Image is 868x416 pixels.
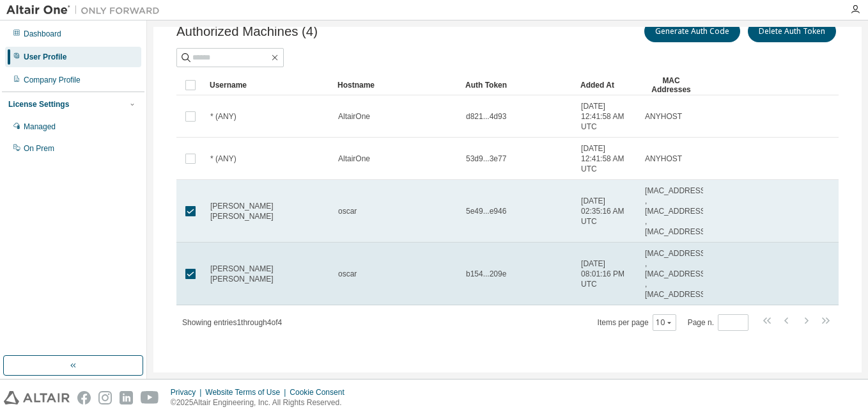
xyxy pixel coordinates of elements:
button: 10 [656,317,673,328]
span: Showing entries 1 through 4 of 4 [182,318,282,327]
button: Generate Auth Code [644,20,740,42]
span: Page n. [688,314,748,331]
span: AltairOne [338,154,370,164]
span: oscar [338,206,357,216]
img: Altair One [6,4,166,17]
span: [DATE] 12:41:58 AM UTC [581,101,633,132]
div: Username [210,75,327,95]
span: [DATE] 08:01:16 PM UTC [581,259,633,289]
span: * (ANY) [210,154,236,164]
span: 53d9...3e77 [466,154,506,164]
div: Hostname [337,75,455,95]
span: [MAC_ADDRESS] , [MAC_ADDRESS] , [MAC_ADDRESS] [645,186,708,237]
img: linkedin.svg [120,391,133,404]
img: youtube.svg [141,391,159,404]
img: facebook.svg [77,391,91,404]
div: User Profile [24,52,66,62]
div: Privacy [171,387,205,397]
span: [PERSON_NAME] [PERSON_NAME] [210,264,327,284]
div: Cookie Consent [290,387,352,397]
span: [DATE] 02:35:16 AM UTC [581,196,633,227]
div: Managed [24,122,56,132]
div: On Prem [24,143,54,154]
img: instagram.svg [98,391,112,404]
div: Website Terms of Use [205,387,290,397]
div: Company Profile [24,75,81,85]
div: Auth Token [465,75,570,95]
span: AltairOne [338,111,370,122]
p: © 2025 Altair Engineering, Inc. All Rights Reserved. [171,397,352,408]
span: Items per page [598,314,676,331]
span: oscar [338,269,357,279]
span: [MAC_ADDRESS] , [MAC_ADDRESS] , [MAC_ADDRESS] [645,248,708,300]
div: Added At [580,75,634,95]
img: altair_logo.svg [4,391,70,404]
div: Dashboard [24,29,61,39]
span: 5e49...e946 [466,206,506,216]
div: MAC Addresses [644,75,698,95]
span: Authorized Machines (4) [176,24,318,39]
span: ANYHOST [645,154,682,164]
span: * (ANY) [210,111,236,122]
div: License Settings [8,99,69,109]
span: d821...4d93 [466,111,506,122]
button: Delete Auth Token [748,20,836,42]
span: b154...209e [466,269,506,279]
span: [PERSON_NAME] [PERSON_NAME] [210,201,327,221]
span: ANYHOST [645,111,682,122]
span: [DATE] 12:41:58 AM UTC [581,143,633,174]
